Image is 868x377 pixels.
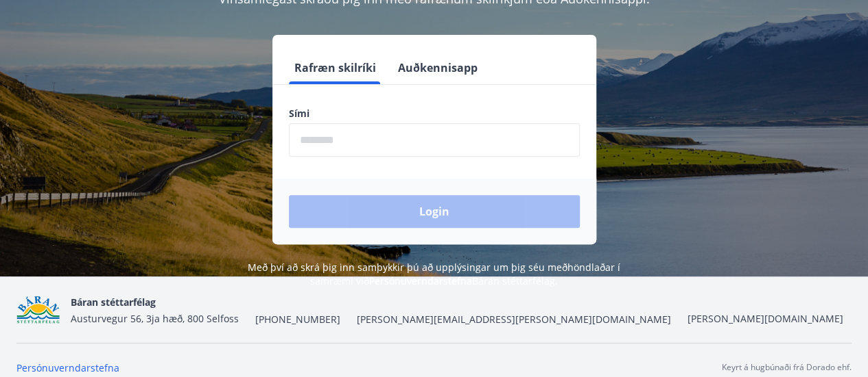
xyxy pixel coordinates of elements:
img: Bz2lGXKH3FXEIQKvoQ8VL0Fr0uCiWgfgA3I6fSs8.png [16,296,60,325]
span: Austurvegur 56, 3ja hæð, 800 Selfoss [71,312,239,325]
span: Báran stéttarfélag [71,296,156,309]
a: Persónuverndarstefna [369,274,472,287]
button: Auðkennisapp [392,51,483,84]
a: [PERSON_NAME][DOMAIN_NAME] [688,312,843,325]
p: Keyrt á hugbúnaði frá Dorado ehf. [722,361,852,374]
span: [PHONE_NUMBER] [255,313,340,326]
a: Persónuverndarstefna [16,361,119,374]
span: [PERSON_NAME][EMAIL_ADDRESS][PERSON_NAME][DOMAIN_NAME] [357,313,671,326]
span: Með því að skrá þig inn samþykkir þú að upplýsingar um þig séu meðhöndlaðar í samræmi við Báran s... [248,261,620,287]
label: Sími [289,107,580,120]
button: Rafræn skilríki [289,51,382,84]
